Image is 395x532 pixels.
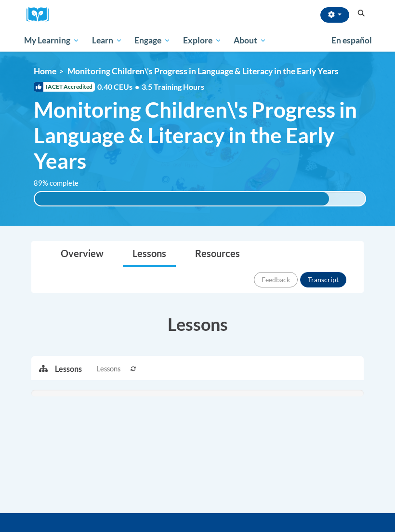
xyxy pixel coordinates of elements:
button: Search [354,8,369,19]
h3: Lessons [31,312,364,336]
div: Main menu [17,29,378,52]
span: • [135,82,139,91]
img: Logo brand [26,7,55,22]
a: Engage [128,29,177,52]
a: En español [325,30,378,51]
label: 89% complete [34,178,89,189]
span: Learn [92,35,122,46]
a: My Learning [18,29,86,52]
span: En español [331,35,372,45]
span: Explore [183,35,222,46]
a: About [228,29,273,52]
span: Lessons [96,364,120,374]
a: Home [34,66,56,76]
button: Feedback [254,272,298,287]
span: My Learning [24,35,79,46]
a: Lessons [123,242,176,267]
button: Transcript [300,272,346,287]
p: Lessons [55,364,82,374]
button: Account Settings [320,7,349,23]
a: Explore [177,29,228,52]
a: Overview [51,242,113,267]
span: IACET Accredited [34,82,95,92]
a: Cox Campus [26,7,55,22]
span: 3.5 Training Hours [142,82,204,91]
span: Monitoring Children\'s Progress in Language & Literacy in the Early Years [67,66,339,76]
span: 0.40 CEUs [97,82,142,92]
span: Monitoring Children\'s Progress in Language & Literacy in the Early Years [34,97,366,173]
a: Learn [86,29,129,52]
a: Resources [185,242,250,267]
span: About [234,35,266,46]
div: 89% complete [35,192,329,205]
span: Engage [134,35,171,46]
